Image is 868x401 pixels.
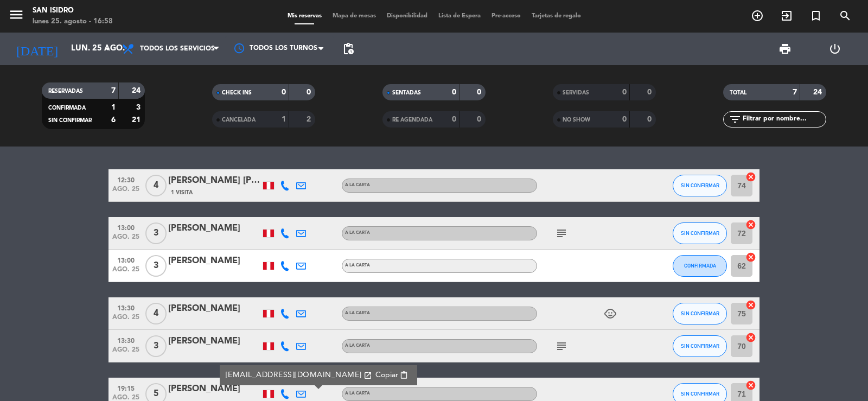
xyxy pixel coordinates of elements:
span: 13:00 [112,221,139,233]
span: Pre-acceso [486,13,526,19]
div: LOG OUT [810,33,860,65]
button: SIN CONFIRMAR [673,222,727,244]
a: [EMAIL_ADDRESS][DOMAIN_NAME]open_in_new [226,369,372,381]
span: A la carta [345,183,370,187]
strong: 24 [813,88,824,96]
div: [PERSON_NAME] [168,382,260,396]
strong: 21 [132,116,143,124]
i: cancel [745,252,756,263]
strong: 0 [647,88,654,96]
span: 4 [145,175,167,196]
span: A la carta [345,231,370,235]
span: CONFIRMADA [48,105,86,111]
span: 12:30 [112,173,139,186]
div: [PERSON_NAME] [168,221,260,235]
span: CANCELADA [222,117,256,123]
i: search [839,9,852,22]
span: Lista de Espera [433,13,486,19]
span: Todos los servicios [140,45,215,53]
button: Copiarcontent_paste [372,369,412,381]
span: ago. 25 [112,346,139,359]
span: Disponibilidad [381,13,433,19]
button: SIN CONFIRMAR [673,335,727,357]
strong: 0 [622,88,627,96]
span: A la carta [345,343,370,348]
i: arrow_drop_down [101,42,114,55]
strong: 7 [793,88,797,96]
span: SIN CONFIRMAR [681,343,719,349]
span: SIN CONFIRMAR [48,118,92,123]
span: NO SHOW [563,117,590,123]
span: 3 [145,335,167,357]
i: menu [8,7,24,23]
i: cancel [745,219,756,230]
span: ago. 25 [112,266,139,278]
span: 19:15 [112,381,139,394]
span: 13:30 [112,301,139,314]
span: pending_actions [342,42,355,55]
button: SIN CONFIRMAR [673,175,727,196]
div: lunes 25. agosto - 16:58 [33,16,113,27]
span: SIN CONFIRMAR [681,391,719,397]
i: cancel [745,380,756,391]
span: SIN CONFIRMAR [681,310,719,316]
span: SERVIDAS [563,90,589,96]
div: [PERSON_NAME] [168,302,260,316]
span: ago. 25 [112,314,139,326]
span: A la carta [345,391,370,396]
button: SIN CONFIRMAR [673,303,727,324]
i: open_in_new [363,371,372,380]
strong: 0 [307,88,313,96]
span: A la carta [345,263,370,268]
i: exit_to_app [780,9,793,22]
strong: 3 [136,104,143,111]
div: [PERSON_NAME] [168,254,260,268]
strong: 0 [452,88,456,96]
i: filter_list [729,113,742,126]
strong: 0 [282,88,286,96]
span: TOTAL [730,90,746,96]
i: cancel [745,171,756,182]
span: content_paste [400,371,408,379]
span: CONFIRMADA [684,263,716,269]
span: Mis reservas [282,13,327,19]
i: subject [555,227,568,240]
span: 13:30 [112,334,139,346]
span: Tarjetas de regalo [526,13,586,19]
span: Mapa de mesas [327,13,381,19]
strong: 24 [132,87,143,94]
span: Copiar [375,370,398,381]
i: subject [555,340,568,353]
span: print [778,42,792,55]
strong: 0 [622,116,627,123]
i: cancel [745,332,756,343]
span: 4 [145,303,167,324]
span: 13:00 [112,253,139,266]
span: A la carta [345,311,370,315]
div: San Isidro [33,5,113,16]
button: CONFIRMADA [673,255,727,277]
span: RE AGENDADA [392,117,432,123]
strong: 1 [111,104,116,111]
div: [PERSON_NAME] [168,334,260,348]
span: RESERVADAS [48,88,83,94]
input: Filtrar por nombre... [742,113,826,125]
span: 1 Visita [171,188,193,197]
i: turned_in_not [809,9,822,22]
button: menu [8,7,24,27]
strong: 0 [477,88,483,96]
i: add_circle_outline [751,9,764,22]
strong: 0 [452,116,456,123]
strong: 2 [307,116,313,123]
span: 3 [145,222,167,244]
span: CHECK INS [222,90,252,96]
span: SIN CONFIRMAR [681,230,719,236]
i: cancel [745,300,756,310]
i: power_settings_new [828,42,841,55]
span: 3 [145,255,167,277]
div: [PERSON_NAME] [PERSON_NAME] [168,174,260,188]
strong: 0 [647,116,654,123]
strong: 7 [111,87,116,94]
span: ago. 25 [112,233,139,246]
span: SIN CONFIRMAR [681,182,719,188]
